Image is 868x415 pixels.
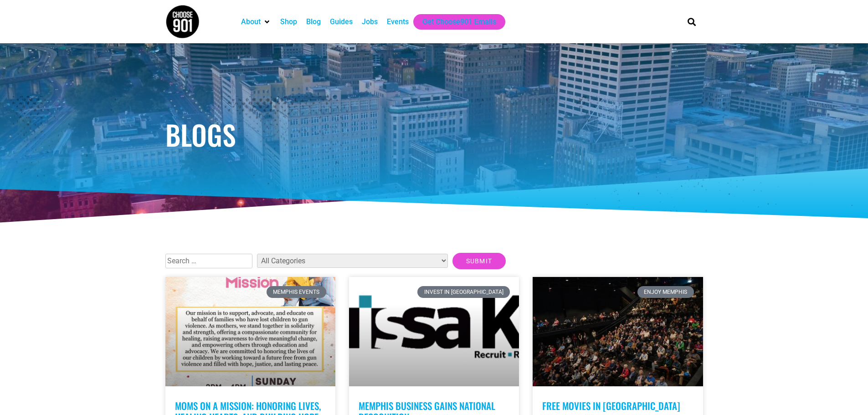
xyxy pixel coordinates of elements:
a: Guides [330,16,353,27]
input: Submit [452,253,506,269]
div: About [236,14,276,30]
a: About [241,16,261,27]
nav: Main nav [236,14,672,30]
a: Get Choose901 Emails [422,16,496,27]
div: Enjoy Memphis [637,286,694,298]
a: Shop [280,16,297,27]
a: A large, diverse audience seated in a dimly lit auditorium in Memphis, attentively facing a stage... [533,277,703,386]
h1: Blogs [165,121,703,148]
div: Search [684,14,699,29]
div: Memphis Events [267,286,326,298]
a: Events [387,16,409,27]
a: Blog [306,16,321,27]
a: Free Movies in [GEOGRAPHIC_DATA] [542,399,680,413]
div: Invest in [GEOGRAPHIC_DATA] [417,286,510,298]
a: Jobs [362,16,378,27]
input: Search … [165,254,252,268]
